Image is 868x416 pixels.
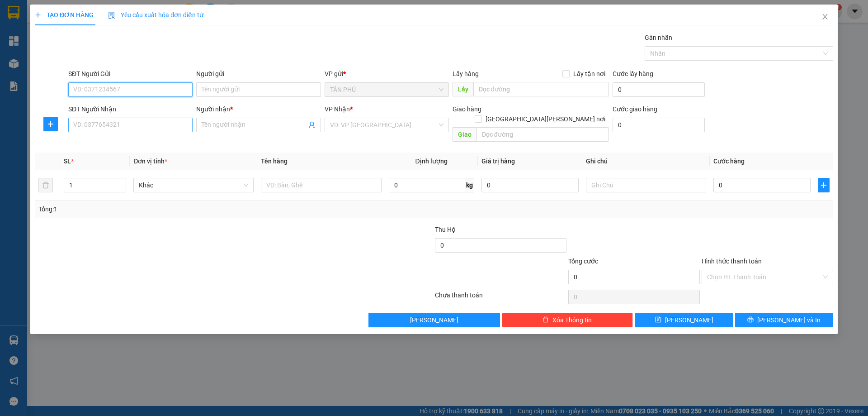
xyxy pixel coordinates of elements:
[502,313,633,327] button: deleteXóa Thông tin
[821,13,829,20] span: close
[665,315,713,325] span: [PERSON_NAME]
[645,34,672,41] label: Gán nhãn
[713,158,745,165] span: Cước hàng
[38,178,53,192] button: delete
[8,58,131,69] div: Tên hàng: 1 CÂY ( : 1 )
[68,104,193,114] div: SĐT Người Nhận
[64,158,71,165] span: SL
[196,104,321,114] div: Người nhận
[473,82,609,96] input: Dọc đường
[8,8,52,29] div: TÂN PHÚ
[325,69,449,79] div: VP gửi
[59,8,80,17] span: Nhận:
[89,57,101,70] span: SL
[434,290,567,306] div: Chưa thanh toán
[43,117,58,131] button: plus
[410,315,458,325] span: [PERSON_NAME]
[542,316,549,324] span: delete
[481,178,579,192] input: 0
[59,8,131,28] div: [PERSON_NAME]
[453,105,481,113] span: Giao hàng
[481,158,515,165] span: Giá trị hàng
[552,315,592,325] span: Xóa Thông tin
[757,315,821,325] span: [PERSON_NAME] và In
[35,12,41,18] span: plus
[68,69,193,79] div: SĐT Người Gửi
[35,11,94,19] span: TẠO ĐƠN HÀNG
[325,105,350,113] span: VP Nhận
[108,12,115,19] img: icon
[196,69,321,79] div: Người gửi
[435,226,456,233] span: Thu Hộ
[38,204,335,214] div: Tổng: 1
[482,114,609,124] span: [GEOGRAPHIC_DATA][PERSON_NAME] nơi
[818,178,830,192] button: plus
[655,316,661,324] span: save
[108,11,203,19] span: Yêu cầu xuất hóa đơn điện tử
[613,105,657,113] label: Cước giao hàng
[818,182,829,189] span: plus
[330,83,443,96] span: TÂN PHÚ
[613,82,705,97] input: Cước lấy hàng
[613,118,705,132] input: Cước giao hàng
[453,70,479,77] span: Lấy hàng
[812,5,838,30] button: Close
[261,178,381,192] input: VD: Bàn, Ghế
[747,316,754,324] span: printer
[453,82,473,96] span: Lấy
[261,158,288,165] span: Tên hàng
[635,313,733,327] button: save[PERSON_NAME]
[44,120,57,128] span: plus
[702,258,762,265] label: Hình thức thanh toán
[59,28,131,39] div: LONG AN PHÁT
[139,178,248,192] span: Khác
[133,158,167,165] span: Đơn vị tính
[465,178,474,192] span: kg
[582,153,710,170] th: Ghi chú
[368,313,500,327] button: [PERSON_NAME]
[415,158,448,165] span: Định lượng
[613,70,653,77] label: Cước lấy hàng
[308,121,316,129] span: user-add
[568,258,598,265] span: Tổng cước
[476,127,609,142] input: Dọc đường
[735,313,833,327] button: printer[PERSON_NAME] và In
[570,69,609,79] span: Lấy tận nơi
[453,127,476,142] span: Giao
[8,9,22,18] span: Gửi:
[586,178,706,192] input: Ghi Chú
